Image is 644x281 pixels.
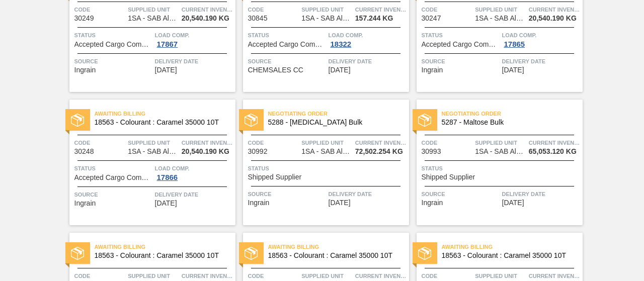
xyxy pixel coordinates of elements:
div: 17866 [155,173,180,181]
span: 18563 - Colourant : Caramel 35000 10T [95,119,227,126]
span: Supplied Unit [475,5,526,15]
span: Source [74,56,152,66]
a: Load Comp.17867 [155,30,233,48]
span: Current inventory [529,271,580,281]
img: status [71,114,84,127]
span: Status [422,163,580,173]
span: Accepted Cargo Composition [248,41,326,48]
span: 18563 - Colourant : Caramel 35000 10T [442,252,575,259]
span: Current inventory [529,5,580,15]
span: 08/04/2025 [155,66,177,74]
span: Negotiating Order [268,109,409,119]
span: 1SA - SAB Alrode Brewery [475,15,525,22]
span: Code [74,138,126,148]
span: 1SA - SAB Alrode Brewery [128,148,178,155]
span: 30247 [422,15,441,22]
span: 30845 [248,15,268,22]
span: Ingrain [422,66,443,74]
a: Load Comp.17865 [502,30,580,48]
span: 08/29/2025 [155,200,177,207]
span: Code [248,5,299,15]
span: 1SA - SAB Alrode Brewery [128,15,178,22]
span: Ingrain [422,199,443,207]
span: Supplied Unit [301,271,353,281]
span: Shipped Supplier [422,173,475,181]
span: Status [74,30,152,40]
span: Source [74,190,152,200]
span: Load Comp. [329,30,407,40]
span: 72,502.254 KG [355,148,403,155]
span: Delivery Date [155,56,233,66]
span: Awaiting Billing [442,242,583,252]
img: status [71,247,84,260]
span: 30248 [74,148,94,155]
span: Current inventory [182,5,233,15]
span: Source [422,56,500,66]
span: Current inventory [529,138,580,148]
span: Supplied Unit [128,5,179,15]
a: Load Comp.18322 [329,30,407,48]
span: 157.244 KG [355,15,393,22]
span: Code [422,271,473,281]
span: 5288 - Dextrose Bulk [268,119,401,126]
span: 20,540.190 KG [182,148,229,155]
span: Ingrain [74,200,96,207]
span: 5287 - Maltose Bulk [442,119,575,126]
span: Source [422,189,500,199]
span: 1SA - SAB Alrode Brewery [301,148,352,155]
span: Status [74,163,152,173]
span: Status [422,30,500,40]
span: Code [422,5,473,15]
span: Awaiting Billing [95,109,235,119]
span: 18563 - Colourant : Caramel 35000 10T [268,252,401,259]
span: 20,540.190 KG [182,15,229,22]
span: Source [248,56,326,66]
img: status [245,247,258,260]
a: statusAwaiting Billing18563 - Colourant : Caramel 35000 10TCode30248Supplied Unit1SA - SAB Alrode... [62,100,235,225]
span: 65,053.120 KG [529,148,577,155]
span: Current inventory [182,271,233,281]
span: Delivery Date [155,190,233,200]
span: Delivery Date [329,189,407,199]
span: Ingrain [74,66,96,74]
a: statusNegotiating Order5288 - [MEDICAL_DATA] BulkCode30992Supplied Unit1SA - SAB Alrode BreweryCu... [235,100,409,225]
span: Status [248,163,407,173]
span: Accepted Cargo Composition [74,174,152,181]
span: Delivery Date [502,189,580,199]
span: Code [74,5,126,15]
a: Load Comp.17866 [155,163,233,181]
span: 18563 - Colourant : Caramel 35000 10T [95,252,227,259]
span: Current inventory [355,5,407,15]
span: CHEMSALES CC [248,66,303,74]
span: 08/26/2025 [329,66,351,74]
a: statusNegotiating Order5287 - Maltose BulkCode30993Supplied Unit1SA - SAB Alrode BreweryCurrent i... [409,100,583,225]
span: 30993 [422,148,441,155]
span: Shipped Supplier [248,173,302,181]
span: Supplied Unit [475,271,526,281]
span: Supplied Unit [475,138,526,148]
span: Accepted Cargo Composition [74,41,152,48]
img: status [418,114,431,127]
img: status [245,114,258,127]
span: Delivery Date [329,56,407,66]
span: Awaiting Billing [268,242,409,252]
span: 1SA - SAB Alrode Brewery [301,15,352,22]
span: 1SA - SAB Alrode Brewery [475,148,525,155]
span: Negotiating Order [442,109,583,119]
span: Awaiting Billing [95,242,235,252]
div: 18322 [329,40,354,48]
span: Supplied Unit [301,138,353,148]
span: 08/31/2025 [502,199,524,207]
span: Current inventory [355,271,407,281]
span: Current inventory [355,138,407,148]
span: Ingrain [248,199,270,207]
span: Load Comp. [155,30,233,40]
span: 30992 [248,148,268,155]
span: 08/26/2025 [502,66,524,74]
span: 08/31/2025 [329,199,351,207]
div: 17867 [155,40,180,48]
div: 17865 [502,40,527,48]
span: Code [74,271,126,281]
span: Current inventory [182,138,233,148]
span: Supplied Unit [128,138,179,148]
